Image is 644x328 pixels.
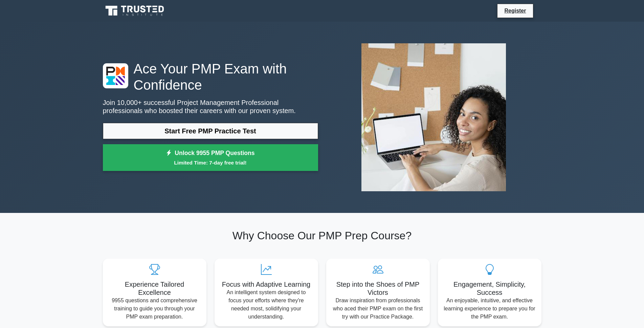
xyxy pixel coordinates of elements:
[500,6,530,15] a: Register
[103,123,318,139] a: Start Free PMP Practice Test
[220,280,313,288] h5: Focus with Adaptive Learning
[103,229,541,242] h2: Why Choose Our PMP Prep Course?
[108,280,201,297] h5: Experience Tailored Excellence
[332,297,424,321] p: Draw inspiration from professionals who aced their PMP exam on the first try with our Practice Pa...
[103,61,318,93] h1: Ace Your PMP Exam with Confidence
[220,288,313,321] p: An intelligent system designed to focus your efforts where they're needed most, solidifying your ...
[103,144,318,171] a: Unlock 9955 PMP QuestionsLimited Time: 7-day free trial!
[443,280,536,297] h5: Engagement, Simplicity, Success
[111,159,310,167] small: Limited Time: 7-day free trial!
[108,297,201,321] p: 9955 questions and comprehensive training to guide you through your PMP exam preparation.
[443,297,536,321] p: An enjoyable, intuitive, and effective learning experience to prepare you for the PMP exam.
[103,99,318,115] p: Join 10,000+ successful Project Management Professional professionals who boosted their careers w...
[332,280,424,297] h5: Step into the Shoes of PMP Victors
